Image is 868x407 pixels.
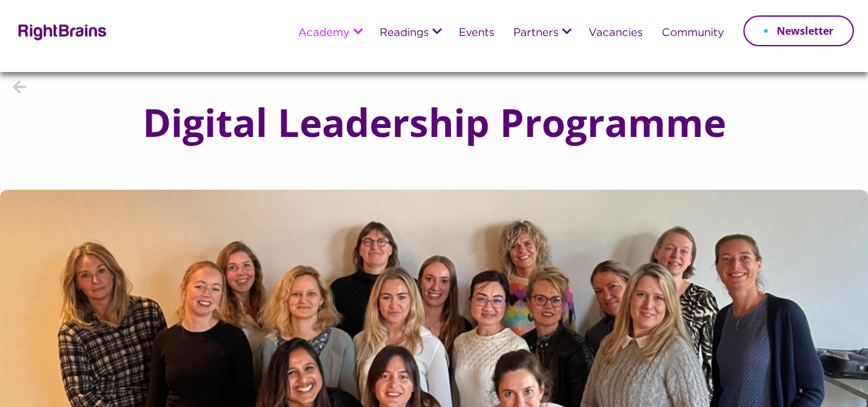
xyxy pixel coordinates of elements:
a: Readings [380,28,429,39]
img: Rightbrains [14,22,107,41]
a: Newsletter [743,15,854,46]
a: Vacancies [589,28,642,39]
h1: Digital Leadership Programme [117,101,752,143]
a: Academy [298,28,350,39]
a: Partners [513,28,558,39]
a: Events [459,28,494,39]
a: Community [662,28,724,39]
